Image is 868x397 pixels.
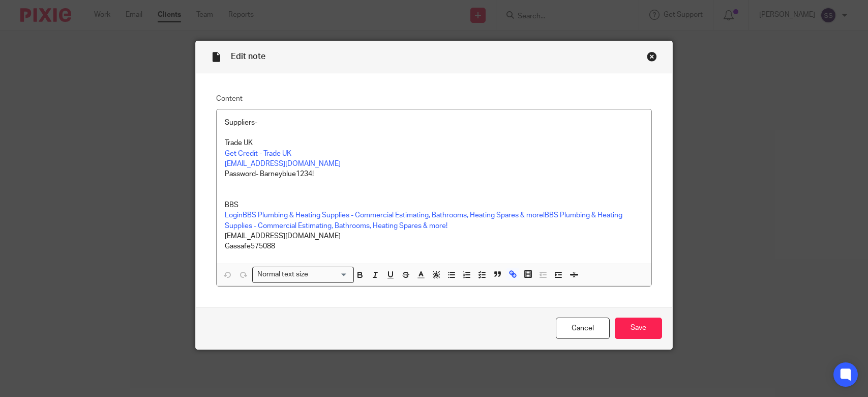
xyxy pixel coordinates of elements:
input: Save [615,318,662,339]
a: Get Credit - Trade UK [225,150,291,157]
p: Password- Barneyblue1234! [225,169,643,179]
input: Search for option [311,269,348,280]
p: Suppliers- [225,118,643,128]
p: BBS [225,200,643,210]
a: [EMAIL_ADDRESS][DOMAIN_NAME] [225,160,341,167]
div: Search for option [252,267,354,282]
span: Edit note [231,52,265,61]
a: Cancel [556,318,610,339]
div: Close this dialog window [647,51,657,62]
a: LoginBBS Plumbing & Heating Supplies - Commercial Estimating, Bathrooms, Heating Spares & more!BB... [225,212,624,229]
label: Content [216,94,652,104]
span: Normal text size [255,269,310,280]
p: Trade UK [225,138,643,148]
p: Gassafe575088 [225,241,643,251]
p: [EMAIL_ADDRESS][DOMAIN_NAME] [225,231,643,241]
